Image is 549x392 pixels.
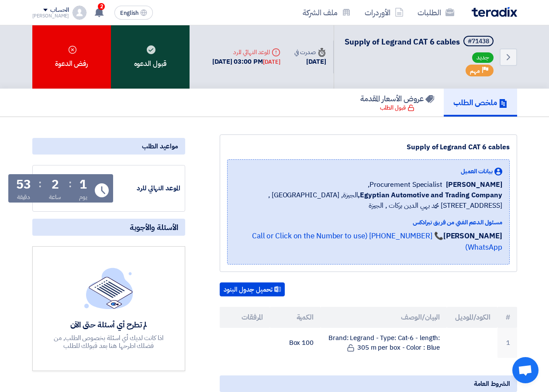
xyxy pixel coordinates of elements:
h5: Supply of Legrand CAT 6 cables [345,36,495,48]
span: Supply of Legrand CAT 6 cables [345,36,460,48]
a: 📞 [PHONE_NUMBER] (Call or Click on the Number to use WhatsApp) [252,230,502,253]
img: empty_state_list.svg [84,268,133,309]
div: 1 [79,179,87,191]
div: 2 [52,179,59,191]
div: قبول الطلب [380,103,414,112]
div: الحساب [50,7,69,14]
span: الجيزة, [GEOGRAPHIC_DATA] ,[STREET_ADDRESS] محمد بهي الدين بركات , الجيزة [235,190,502,211]
div: قبول الدعوه [111,25,190,89]
h5: عروض الأسعار المقدمة [360,93,434,103]
td: 100 Box [270,328,321,358]
div: 53 [16,179,31,191]
div: ساعة [49,193,62,202]
div: مواعيد الطلب [32,138,185,155]
div: [DATE] [294,57,326,67]
img: Teradix logo [472,7,517,17]
span: Procurement Specialist, [368,179,442,190]
button: English [114,6,153,20]
div: الموعد النهائي للرد [212,48,280,57]
td: Brand: Legrand - Type: Cat-6 - length: 305 m per box - Color : Blue [321,328,447,358]
span: الأسئلة والأجوبة [130,222,178,232]
button: تحميل جدول البنود [220,282,285,296]
div: Supply of Legrand CAT 6 cables [227,142,510,152]
a: الطلبات [411,2,461,23]
div: صدرت في [294,48,326,57]
a: ملف الشركة [296,2,358,23]
td: 1 [497,328,517,358]
span: جديد [472,52,494,63]
div: [DATE] [263,58,280,66]
div: Open chat [512,357,539,383]
img: profile_test.png [73,6,86,20]
a: عروض الأسعار المقدمة قبول الطلب [351,89,444,117]
div: [PERSON_NAME] [32,14,69,18]
div: : [38,176,41,192]
th: الكود/الموديل [447,307,497,328]
th: البيان/الوصف [321,307,447,328]
div: اذا كانت لديك أي اسئلة بخصوص الطلب, من فضلك اطرحها هنا بعد قبولك للطلب [45,334,173,350]
span: مهم [470,67,480,75]
th: الكمية [270,307,321,328]
div: رفض الدعوة [32,25,111,89]
div: #71438 [468,38,489,45]
h5: ملخص الطلب [453,97,508,107]
a: ملخص الطلب [444,89,517,117]
div: يوم [79,193,87,202]
span: [PERSON_NAME] [446,179,502,190]
span: الشروط العامة [474,379,510,389]
th: # [497,307,517,328]
div: [DATE] 03:00 PM [212,57,280,67]
a: الأوردرات [358,2,411,23]
strong: [PERSON_NAME] [443,230,502,241]
span: بيانات العميل [461,167,493,176]
div: : [69,176,72,192]
span: English [120,10,138,16]
th: المرفقات [220,307,270,328]
span: 2 [98,3,105,10]
div: الموعد النهائي للرد [115,183,180,193]
div: دقيقة [17,193,31,202]
div: لم تطرح أي أسئلة حتى الآن [45,320,173,330]
div: مسئول الدعم الفني من فريق تيرادكس [235,218,502,227]
b: Egyptian Automotive and Trading Company, [358,190,502,200]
